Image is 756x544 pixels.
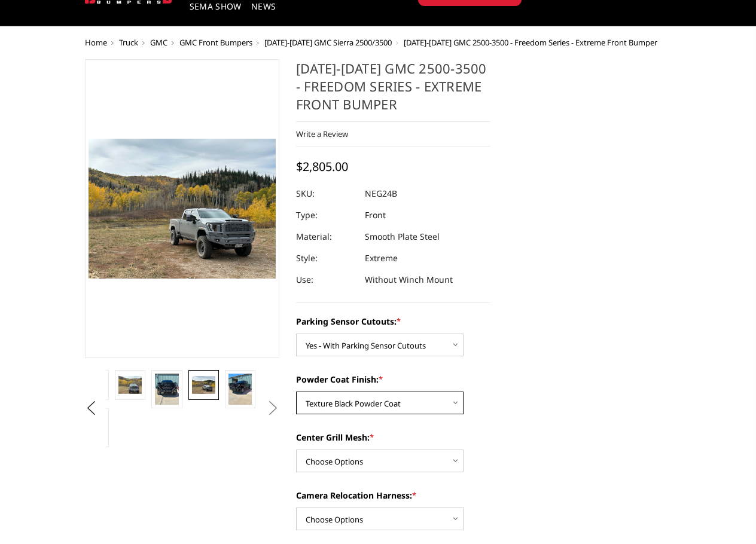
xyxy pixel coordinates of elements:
label: Powder Coat Finish: [296,373,490,386]
a: 2024-2025 GMC 2500-3500 - Freedom Series - Extreme Front Bumper [85,59,279,358]
span: [DATE]-[DATE] GMC 2500-3500 - Freedom Series - Extreme Front Bumper [404,37,657,48]
dt: Use: [296,269,356,291]
label: Center Grill Mesh: [296,431,490,444]
img: 2024-2025 GMC 2500-3500 - Freedom Series - Extreme Front Bumper [228,374,252,405]
dt: Type: [296,204,356,226]
a: News [251,2,276,26]
dd: NEG24B [365,183,397,204]
a: Truck [119,37,138,48]
dd: Front [365,204,386,226]
label: Parking Sensor Cutouts: [296,315,490,328]
img: 2024-2025 GMC 2500-3500 - Freedom Series - Extreme Front Bumper [192,376,215,393]
iframe: Chat Widget [696,487,756,544]
a: GMC Front Bumpers [179,37,252,48]
img: 2024-2025 GMC 2500-3500 - Freedom Series - Extreme Front Bumper [118,376,142,393]
dt: SKU: [296,183,356,204]
button: Previous [82,399,100,417]
dt: Material: [296,226,356,247]
dd: Extreme [365,247,398,269]
a: Write a Review [296,129,348,139]
dt: Style: [296,247,356,269]
a: Home [85,37,107,48]
a: SEMA Show [190,2,242,26]
span: $2,805.00 [296,158,348,175]
a: [DATE]-[DATE] GMC Sierra 2500/3500 [264,37,392,48]
label: Camera Relocation Harness: [296,489,490,502]
dd: Smooth Plate Steel [365,226,440,247]
a: GMC [150,37,167,48]
dd: Without Winch Mount [365,269,453,291]
img: 2024-2025 GMC 2500-3500 - Freedom Series - Extreme Front Bumper [155,374,178,405]
button: Next [264,399,282,417]
h1: [DATE]-[DATE] GMC 2500-3500 - Freedom Series - Extreme Front Bumper [296,59,490,122]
